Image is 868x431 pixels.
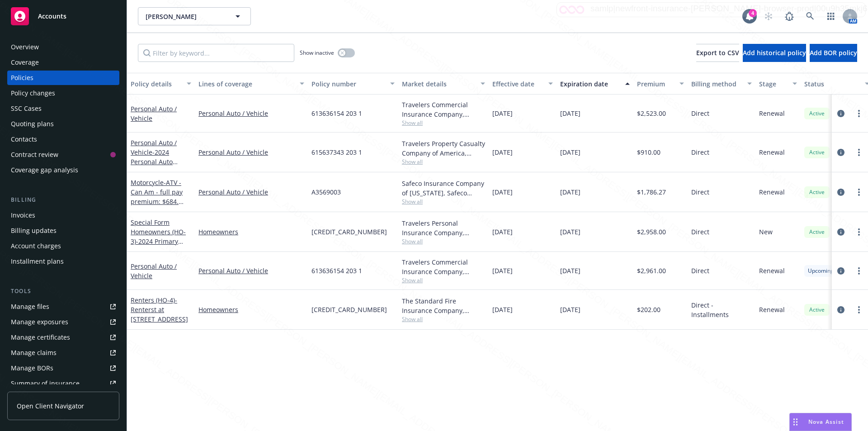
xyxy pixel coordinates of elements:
[804,79,859,89] div: Status
[492,109,513,118] span: [DATE]
[808,418,844,426] span: Nova Assist
[7,208,119,223] a: Invoices
[7,315,119,329] a: Manage exposures
[7,117,119,131] a: Quoting plans
[759,7,778,25] a: Start snowing
[637,187,666,197] span: $1,786.27
[131,148,178,175] span: - 2024 Personal Auto Policy
[311,187,341,197] span: A3569003
[198,187,304,197] a: Personal Auto / Vehicle
[11,376,80,391] div: Summary of insurance
[131,262,177,280] a: Personal Auto / Vehicle
[7,361,119,375] a: Manage BORs
[11,55,39,70] div: Coverage
[11,208,35,223] div: Invoices
[560,266,580,275] span: [DATE]
[11,117,54,131] div: Quoting plans
[7,223,119,238] a: Billing updates
[759,109,785,118] span: Renewal
[7,163,119,177] a: Coverage gap analysis
[835,304,846,315] a: circleInformation
[7,55,119,70] a: Coverage
[11,132,37,147] div: Contacts
[637,79,674,89] div: Premium
[11,299,49,314] div: Manage files
[7,299,119,314] a: Manage files
[11,330,70,345] div: Manage certificates
[198,227,304,237] a: Homeowners
[402,237,485,245] span: Show all
[789,413,852,431] button: Nova Assist
[300,49,334,57] span: Show inactive
[398,73,489,95] button: Market details
[138,44,294,62] input: Filter by keyword...
[7,346,119,360] a: Manage claims
[691,187,709,197] span: Direct
[131,79,181,89] div: Policy details
[11,101,42,116] div: SSC Cases
[560,79,620,89] div: Expiration date
[198,305,304,314] a: Homeowners
[131,218,188,274] a: Special Form Homeowners (HO-3)
[691,266,709,275] span: Direct
[7,147,119,162] a: Contract review
[691,300,752,319] span: Direct - Installments
[11,86,55,100] div: Policy changes
[557,73,633,95] button: Expiration date
[810,44,857,62] button: Add BOR policy
[743,44,806,62] button: Add historical policy
[759,227,773,237] span: New
[402,179,485,198] div: Safeco Insurance Company of [US_STATE], Safeco Insurance
[11,223,57,238] div: Billing updates
[198,79,294,89] div: Lines of coverage
[637,147,660,157] span: $910.00
[195,73,308,95] button: Lines of coverage
[633,73,688,95] button: Premium
[759,147,785,157] span: Renewal
[7,376,119,391] a: Summary of insurance
[11,147,58,162] div: Contract review
[854,187,864,198] a: more
[311,305,387,314] span: [CREDIT_CARD_NUMBER]
[835,265,846,276] a: circleInformation
[808,306,826,314] span: Active
[402,158,485,166] span: Show all
[7,195,119,204] div: Billing
[759,266,785,275] span: Renewal
[7,86,119,100] a: Policy changes
[146,12,224,21] span: [PERSON_NAME]
[11,71,33,85] div: Policies
[402,119,485,127] span: Show all
[402,315,485,323] span: Show all
[854,227,864,237] a: more
[691,147,709,157] span: Direct
[11,163,78,177] div: Coverage gap analysis
[402,100,485,119] div: Travelers Commercial Insurance Company, Travelers Insurance
[402,257,485,276] div: Travelers Commercial Insurance Company, Travelers Insurance
[402,296,485,315] div: The Standard Fire Insurance Company, Travelers Insurance
[560,227,580,237] span: [DATE]
[637,305,660,314] span: $202.00
[11,346,57,360] div: Manage claims
[808,148,826,156] span: Active
[691,109,709,118] span: Direct
[696,44,739,62] button: Export to CSV
[311,266,362,275] span: 613636154 203 1
[691,227,709,237] span: Direct
[402,276,485,284] span: Show all
[311,79,385,89] div: Policy number
[7,132,119,147] a: Contacts
[131,178,188,234] a: Motorcycle
[637,109,666,118] span: $2,523.00
[198,147,304,157] a: Personal Auto / Vehicle
[198,109,304,118] a: Personal Auto / Vehicle
[790,413,801,431] div: Drag to move
[691,79,742,89] div: Billing method
[7,287,119,296] div: Tools
[835,187,846,198] a: circleInformation
[854,304,864,315] a: more
[131,296,188,323] a: Renters (HO-4)
[808,228,826,236] span: Active
[854,147,864,158] a: more
[127,73,195,95] button: Policy details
